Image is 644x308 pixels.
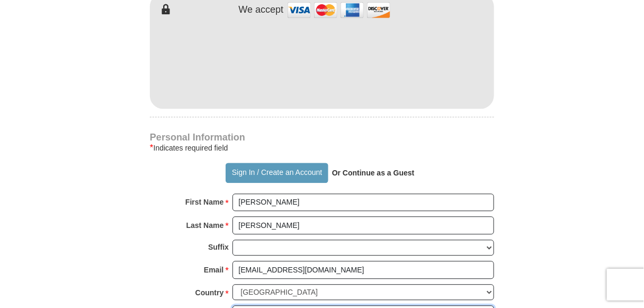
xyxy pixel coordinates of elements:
[150,142,494,154] div: Indicates required field
[239,4,284,16] h4: We accept
[208,240,229,254] strong: Suffix
[150,133,494,142] h4: Personal Information
[195,285,224,300] strong: Country
[204,262,223,277] strong: Email
[226,163,328,183] button: Sign In / Create an Account
[185,195,223,209] strong: First Name
[332,169,415,177] strong: Or Continue as a Guest
[186,218,224,233] strong: Last Name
